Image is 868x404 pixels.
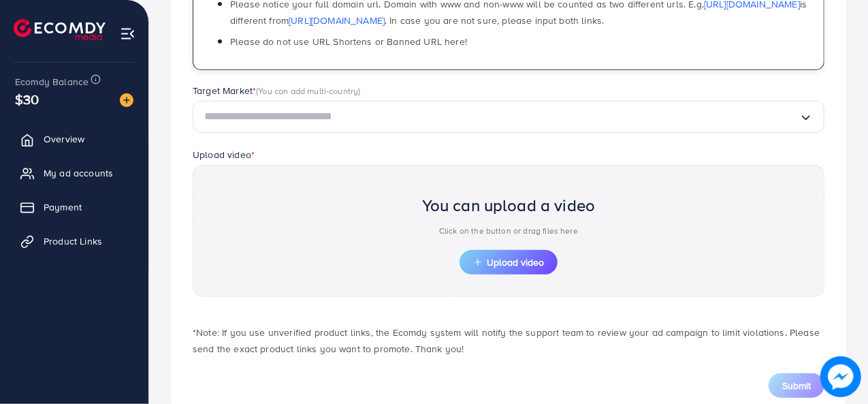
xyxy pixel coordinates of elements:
[422,223,596,239] p: Click on the button or drag files here
[44,200,82,214] span: Payment
[204,106,799,127] input: Search for option
[473,258,544,267] span: Upload video
[120,26,135,42] img: menu
[193,324,824,357] p: *Note: If you use unverified product links, the Ecomdy system will notify the support team to rev...
[256,84,360,97] span: (You can add multi-country)
[289,14,385,27] a: [URL][DOMAIN_NAME]
[120,93,133,107] img: image
[44,132,84,146] span: Overview
[230,35,467,48] span: Please do not use URL Shortens or Banned URL here!
[782,379,811,392] span: Submit
[193,148,255,161] label: Upload video
[422,196,596,215] h2: You can upload a video
[460,250,558,275] button: Upload video
[193,101,824,133] div: Search for option
[769,373,824,398] button: Submit
[820,356,861,397] img: image
[14,19,106,40] img: logo
[10,125,138,153] a: Overview
[44,234,102,248] span: Product Links
[193,84,361,97] label: Target Market
[10,228,138,255] a: Product Links
[15,89,39,109] span: $30
[44,166,113,180] span: My ad accounts
[10,193,138,221] a: Payment
[15,75,89,89] span: Ecomdy Balance
[10,159,138,187] a: My ad accounts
